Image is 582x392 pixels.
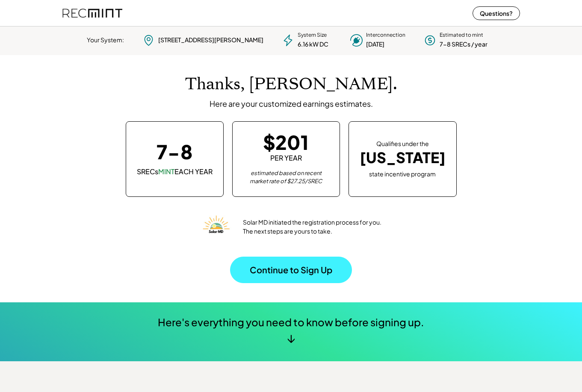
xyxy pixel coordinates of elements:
div: [STREET_ADDRESS][PERSON_NAME] [158,36,263,44]
div: estimated based on recent market rate of $27.25/SREC [243,169,329,186]
div: SRECs EACH YEAR [137,167,213,176]
div: 7-8 [157,142,192,161]
div: Interconnection [366,32,405,39]
div: [US_STATE] [360,149,446,167]
div: Your System: [87,36,124,44]
div: Solar MD initiated the registration process for you. The next steps are yours to take. [243,218,382,236]
button: Continue to Sign Up [230,257,352,283]
font: MINT [158,167,174,176]
div: $201 [263,132,309,152]
div: Qualifies under the [376,140,429,148]
button: Questions? [473,6,520,20]
div: state incentive program [369,169,436,178]
div: Estimated to mint [440,32,483,39]
div: Here are your customized earnings estimates. [210,99,373,108]
div: 7-8 SRECs / year [440,40,487,49]
div: System Size [298,32,327,39]
img: Solar%20MD%20LOgo.png [200,210,234,244]
img: recmint-logotype%403x%20%281%29.jpeg [62,2,122,24]
div: Here's everything you need to know before signing up. [158,315,424,330]
div: ↓ [287,331,295,344]
h1: Thanks, [PERSON_NAME]. [185,74,397,94]
div: [DATE] [366,40,384,49]
div: PER YEAR [270,153,302,163]
div: 6.16 kW DC [298,40,328,49]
